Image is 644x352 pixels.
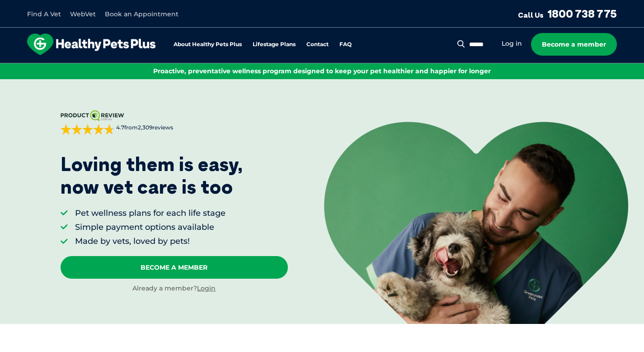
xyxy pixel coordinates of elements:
[75,222,226,233] li: Simple payment options available
[75,236,226,247] li: Made by vets, loved by pets!
[61,153,243,199] p: Loving them is easy, now vet care is too
[61,256,288,279] a: Become A Member
[61,110,288,135] a: 4.7from2,309reviews
[306,42,329,48] a: Contact
[339,42,352,48] a: FAQ
[115,124,173,132] span: from
[27,10,61,18] a: Find A Vet
[75,208,226,219] li: Pet wellness plans for each life stage
[518,10,544,19] span: Call Us
[253,42,296,48] a: Lifestage Plans
[138,124,173,131] span: 2,309 reviews
[174,42,242,48] a: About Healthy Pets Plus
[61,124,115,135] div: 4.7 out of 5 stars
[531,33,617,56] a: Become a member
[61,284,288,293] div: Already a member?
[70,10,96,18] a: WebVet
[197,284,216,292] a: Login
[518,7,617,20] a: Call Us1800 738 775
[324,122,628,324] img: <p>Loving them is easy, <br /> now vet care is too</p>
[105,10,179,18] a: Book an Appointment
[27,33,155,55] img: hpp-logo
[153,67,491,75] span: Proactive, preventative wellness program designed to keep your pet healthier and happier for longer
[116,124,124,131] strong: 4.7
[456,39,467,48] button: Search
[502,39,522,48] a: Log in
